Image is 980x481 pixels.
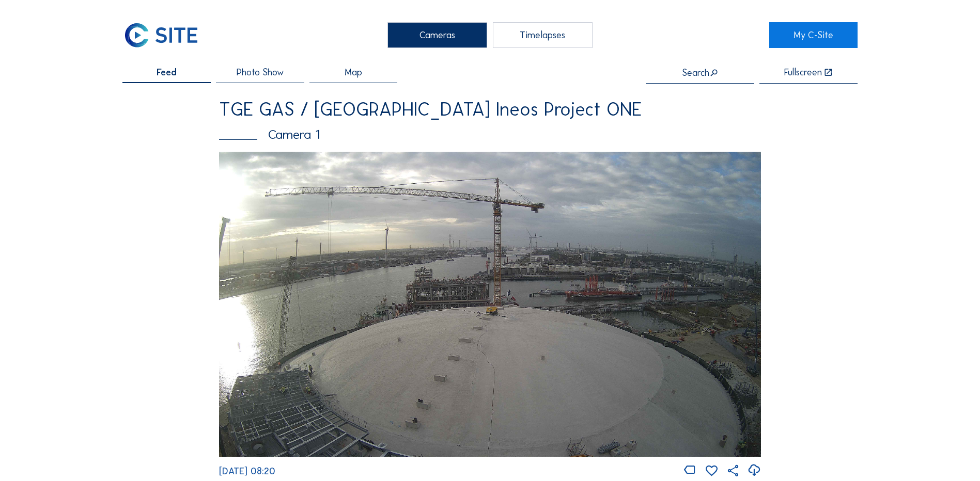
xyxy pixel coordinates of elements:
[237,68,284,77] span: Photo Show
[219,152,761,456] img: Image
[219,100,761,119] div: TGE GAS / [GEOGRAPHIC_DATA] Ineos Project ONE
[493,22,593,48] div: Timelapses
[769,22,858,48] a: My C-Site
[387,22,487,48] div: Cameras
[219,466,275,477] span: [DATE] 08:20
[345,68,362,77] span: Map
[122,22,211,48] a: C-SITE Logo
[157,68,177,77] span: Feed
[122,22,199,48] img: C-SITE Logo
[219,128,761,141] div: Camera 1
[784,68,822,77] div: Fullscreen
